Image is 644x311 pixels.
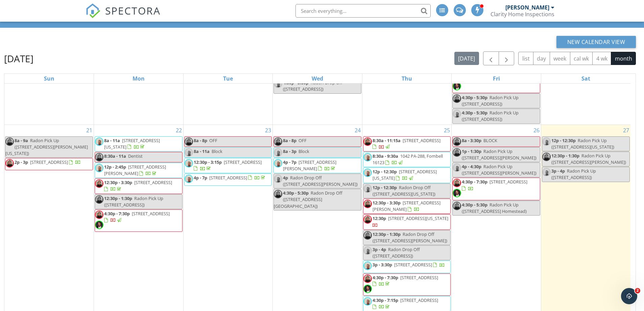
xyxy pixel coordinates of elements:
div: Clarity Home Inspections [491,11,554,18]
span: Radon Pick Up ([STREET_ADDRESS]) [104,195,163,208]
span: [STREET_ADDRESS] [400,274,438,281]
img: headshot.jpg [185,137,193,146]
img: headshot.jpg [363,274,372,283]
span: [STREET_ADDRESS][PERSON_NAME] [104,164,166,176]
img: The Best Home Inspection Software - Spectora [86,3,100,18]
a: 4:30p - 7:30p [STREET_ADDRESS] [462,179,527,191]
a: 2p - 3p [STREET_ADDRESS] [15,159,81,165]
span: [STREET_ADDRESS][US_STATE] [373,169,437,181]
img: headshot.jpg [453,148,461,157]
img: headshot.jpg [363,137,372,146]
span: 4:30p - 5:30p [462,94,487,101]
img: img_6758.jpeg [363,169,372,177]
a: 12:30p [STREET_ADDRESS][US_STATE] [363,214,451,229]
span: Radon Pick Up ([STREET_ADDRESS][PERSON_NAME]) [462,148,536,161]
span: 12:30p - 3:30p [104,179,132,185]
span: Radon Drop Off ([STREET_ADDRESS]) [373,246,420,259]
img: img_6758.jpeg [363,297,372,306]
img: img_6758.jpeg [185,148,193,157]
span: Radon Pick Up ([STREET_ADDRESS][PERSON_NAME]) [551,153,626,165]
button: list [518,52,533,65]
img: headshot.jpg [363,200,372,208]
img: headshot.jpg [542,153,551,161]
a: Wednesday [310,74,325,83]
span: 12:30p - 1:30p [551,153,579,159]
span: Radon Pick Up ([STREET_ADDRESS]) [551,168,596,180]
a: 8:30a - 11:15a [STREET_ADDRESS] [373,137,440,150]
img: headshot.jpg [95,210,103,219]
span: Radon Pick Up ([STREET_ADDRESS][US_STATE]) [551,137,614,150]
span: 12p - 12:30p [551,137,576,143]
span: [STREET_ADDRESS][PERSON_NAME] [283,159,336,172]
img: img_6758.jpeg [185,175,193,183]
span: Radon Drop Off ([STREET_ADDRESS][PERSON_NAME]) [373,231,447,244]
a: Go to September 27, 2025 [622,125,630,136]
img: img_6758.jpeg [542,168,551,176]
img: headshot.jpg [453,94,461,103]
span: 8a - 11a [104,137,120,143]
span: Radon Pick Up ([STREET_ADDRESS][PERSON_NAME][US_STATE]) [5,137,88,156]
a: 12p - 2:45p [STREET_ADDRESS][PERSON_NAME] [95,163,183,178]
img: headshot.jpg [453,179,461,187]
a: 4:30p - 7:30p [STREET_ADDRESS] [452,178,540,200]
span: Radon Pick Up ([STREET_ADDRESS]) [462,110,519,122]
img: headshot.jpg [5,159,14,168]
img: headshot.jpg [363,231,372,240]
button: Next month [499,51,515,65]
a: 4p - 7p [STREET_ADDRESS][PERSON_NAME] [283,159,336,172]
img: img_2555.jpeg [95,221,103,229]
span: 4:30p - 5:30p [283,190,309,196]
span: 8:30a - 11:15a [373,137,401,143]
img: img_6758.jpeg [274,159,282,168]
span: 4:30p - 5:30p [462,202,487,208]
span: 8:30a - 11a [104,153,126,159]
span: Block [212,148,222,154]
a: Go to September 26, 2025 [532,125,541,136]
a: Go to September 23, 2025 [264,125,272,136]
img: img_6758.jpeg [274,148,282,157]
a: Go to September 25, 2025 [443,125,451,136]
a: 4:30p - 7:30p [STREET_ADDRESS] [104,210,170,223]
a: Thursday [400,74,413,83]
a: 12p - 2:45p [STREET_ADDRESS][PERSON_NAME] [104,164,166,176]
span: [STREET_ADDRESS] [394,262,432,268]
span: BLOCK [483,137,497,143]
span: [STREET_ADDRESS][US_STATE] [104,137,160,150]
h2: [DATE] [4,52,33,65]
a: 4p - 7p [STREET_ADDRESS][PERSON_NAME] [273,158,361,173]
span: 12:30p [373,215,386,221]
img: headshot.jpg [95,153,103,161]
a: 12:30p - 3:30p [STREET_ADDRESS] [95,178,183,194]
span: 4:30p - 7:30p [104,210,130,217]
a: 8a - 11a [STREET_ADDRESS][US_STATE] [95,136,183,152]
a: 4p - 7p [STREET_ADDRESS] [184,174,272,186]
button: week [550,52,570,65]
img: headshot.jpg [453,137,461,146]
img: img_6758.jpeg [363,262,372,270]
img: img_2555.jpeg [453,82,461,90]
iframe: Intercom live chat [621,288,637,304]
img: img_6758.jpeg [95,137,103,146]
img: img_6758.jpeg [363,184,372,193]
img: img_2555.jpeg [363,285,372,293]
img: headshot.jpg [95,195,103,204]
a: Calendar Settings [502,11,559,22]
a: 12p - 12:30p [STREET_ADDRESS][US_STATE] [373,169,437,181]
span: 4p - 7p [194,175,207,181]
span: [STREET_ADDRESS][PERSON_NAME] [373,200,440,212]
span: [STREET_ADDRESS] [490,179,527,185]
span: 12:30p - 3:15p [194,159,222,165]
img: headshot.jpg [274,190,282,198]
span: Radon Drop Off ([STREET_ADDRESS][US_STATE]) [373,184,435,197]
img: headshot.jpg [363,215,372,224]
a: Tuesday [222,74,234,83]
span: 12p - 12:30p [373,169,397,175]
span: 4:30p - 7:30p [373,274,398,281]
span: Radon Drop Off ([STREET_ADDRESS][PERSON_NAME]) [283,175,358,187]
button: 4 wk [592,52,611,65]
a: 12:30p - 3:15p [STREET_ADDRESS] [194,159,262,172]
a: 8a - 11a [STREET_ADDRESS][US_STATE] [104,137,160,150]
span: Radon Pick Up ([STREET_ADDRESS] Homestead) [462,202,527,214]
button: Previous month [483,51,499,65]
span: SPECTORA [105,3,161,18]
